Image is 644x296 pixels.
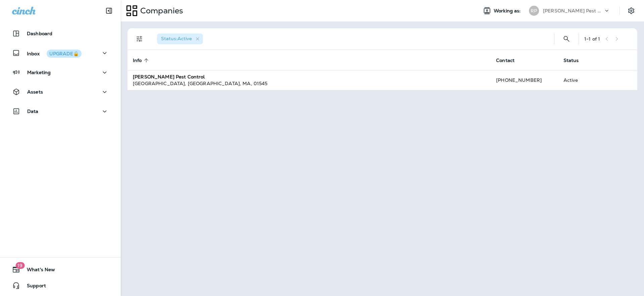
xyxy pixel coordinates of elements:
span: Support [20,283,46,291]
div: Status:Active [157,34,203,44]
span: Contact [496,58,515,63]
p: [PERSON_NAME] Pest Control [543,8,603,13]
span: Working as: [494,8,522,14]
div: UPGRADE🔒 [49,51,79,56]
span: Status [563,58,579,63]
button: Assets [7,85,114,99]
span: 19 [15,262,24,269]
button: Settings [625,5,637,17]
p: Data [27,109,39,114]
span: Info [133,58,142,63]
p: Assets [27,89,43,95]
div: RP [529,6,539,16]
span: Status [563,57,588,63]
button: Dashboard [7,27,114,40]
span: What's New [20,267,55,275]
button: Data [7,105,114,118]
span: Info [133,57,151,63]
span: Status : Active [161,36,192,42]
td: [PHONE_NUMBER] [491,70,558,90]
div: 1 - 1 of 1 [584,36,600,42]
strong: [PERSON_NAME] Pest Control [133,74,205,80]
p: Inbox [27,50,82,57]
button: Support [7,279,114,292]
button: UPGRADE🔒 [47,50,82,58]
span: Contact [496,57,523,63]
button: Collapse Sidebar [100,4,118,17]
p: Dashboard [27,31,52,36]
p: Marketing [27,70,51,75]
td: Active [558,70,601,90]
button: 19What's New [7,263,114,276]
button: InboxUPGRADE🔒 [7,46,114,60]
button: Search Companies [560,32,573,46]
button: Filters [133,32,146,46]
p: Companies [138,6,183,16]
div: [GEOGRAPHIC_DATA] , [GEOGRAPHIC_DATA] , MA , 01545 [133,80,485,87]
button: Marketing [7,66,114,79]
